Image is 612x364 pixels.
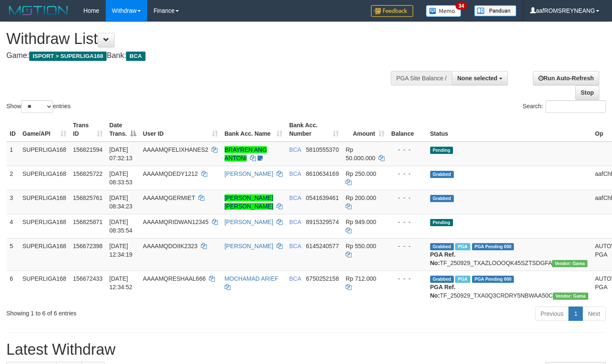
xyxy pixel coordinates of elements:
span: Rp 50.000.000 [346,146,375,161]
span: Rp 949.000 [346,219,376,225]
span: 156672398 [73,243,103,249]
span: Grabbed [430,195,454,202]
td: SUPERLIGA168 [19,190,70,214]
span: BCA [289,275,301,282]
th: ID [6,118,19,142]
th: Status [427,118,592,142]
td: 1 [6,142,19,166]
span: 34 [456,2,467,10]
span: 156825761 [73,194,103,201]
span: [DATE] 12:34:52 [110,275,133,290]
td: SUPERLIGA168 [19,142,70,166]
div: - - - [391,145,423,154]
span: 156825871 [73,219,103,225]
span: Copy 8610634169 to clipboard [306,170,339,177]
span: Marked by aafsoycanthlai [455,243,470,250]
img: Feedback.jpg [371,5,413,17]
input: Search: [546,100,606,113]
span: Pending [430,219,453,226]
span: Copy 5810555370 to clipboard [306,146,339,153]
span: BCA [126,52,145,61]
td: 4 [6,214,19,238]
a: [PERSON_NAME] [225,170,273,177]
th: Game/API: activate to sort column ascending [19,118,70,142]
span: AAAAMQRESHAAL666 [143,275,206,282]
span: None selected [457,75,497,82]
span: Vendor URL: https://trx31.1velocity.biz [552,260,587,267]
select: Showentries [21,100,53,113]
span: [DATE] 07:32:13 [110,146,133,161]
a: [PERSON_NAME] [PERSON_NAME] [225,194,273,210]
span: Grabbed [430,171,454,178]
img: panduan.png [474,5,516,16]
span: AAAAMQRIDWAN12345 [143,219,209,225]
button: None selected [452,71,508,85]
span: Grabbed [430,276,454,283]
span: BCA [289,219,301,225]
span: BCA [289,243,301,249]
h1: Withdraw List [6,30,400,47]
a: Previous [535,307,569,321]
span: Vendor URL: https://trx31.1velocity.biz [553,293,588,300]
a: MOCHAMAD ARIEF [225,275,279,282]
a: [PERSON_NAME] [225,243,273,249]
h1: Latest Withdraw [6,341,606,358]
span: Rp 550.000 [346,243,376,249]
span: Rp 250.000 [346,170,376,177]
span: ISPORT > SUPERLIGA168 [29,52,107,61]
span: AAAAMQDOIIK2323 [143,243,198,249]
span: BCA [289,170,301,177]
th: Date Trans.: activate to sort column descending [106,118,140,142]
span: 156672433 [73,275,103,282]
th: Balance [388,118,427,142]
span: [DATE] 08:35:54 [110,219,133,234]
label: Show entries [6,100,71,113]
div: - - - [391,218,423,226]
span: [DATE] 12:34:19 [110,243,133,258]
span: AAAAMQFELIXHANES2 [143,146,209,153]
td: 3 [6,190,19,214]
th: Amount: activate to sort column ascending [342,118,388,142]
th: Bank Acc. Name: activate to sort column ascending [221,118,286,142]
th: Trans ID: activate to sort column ascending [70,118,106,142]
th: Bank Acc. Number: activate to sort column ascending [286,118,343,142]
span: PGA Pending [472,276,514,283]
span: Copy 6145240577 to clipboard [306,243,339,249]
span: PGA Pending [472,243,514,250]
img: Button%20Memo.svg [426,5,461,17]
a: Stop [575,85,599,100]
img: MOTION_logo.png [6,4,71,17]
span: Grabbed [430,243,454,250]
span: [DATE] 08:34:23 [110,194,133,210]
span: BCA [289,194,301,201]
a: 1 [568,307,583,321]
div: - - - [391,194,423,202]
h4: Game: Bank: [6,52,400,60]
div: - - - [391,242,423,250]
td: SUPERLIGA168 [19,214,70,238]
a: [PERSON_NAME] [225,219,273,225]
th: User ID: activate to sort column ascending [140,118,221,142]
b: PGA Ref. No: [430,251,456,266]
span: Rp 712.000 [346,275,376,282]
td: SUPERLIGA168 [19,271,70,303]
span: Marked by aafsoycanthlai [455,276,470,283]
td: TF_250929_TXAZLOOOQK45SZTSDGFA [427,238,592,271]
td: SUPERLIGA168 [19,166,70,190]
div: - - - [391,274,423,283]
b: PGA Ref. No: [430,284,456,299]
span: 156825722 [73,170,103,177]
td: TF_250929_TXA0Q3CRDRY5NBWAA50C [427,271,592,303]
a: Next [582,307,606,321]
div: PGA Site Balance / [391,71,452,85]
span: 156821594 [73,146,103,153]
td: 2 [6,166,19,190]
label: Search: [523,100,606,113]
span: AAAAMQGERMIET [143,194,195,201]
span: AAAAMQDEDY1212 [143,170,198,177]
span: [DATE] 08:33:53 [110,170,133,186]
a: Run Auto-Refresh [533,71,599,85]
span: BCA [289,146,301,153]
td: 5 [6,238,19,271]
div: Showing 1 to 6 of 6 entries [6,306,249,317]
